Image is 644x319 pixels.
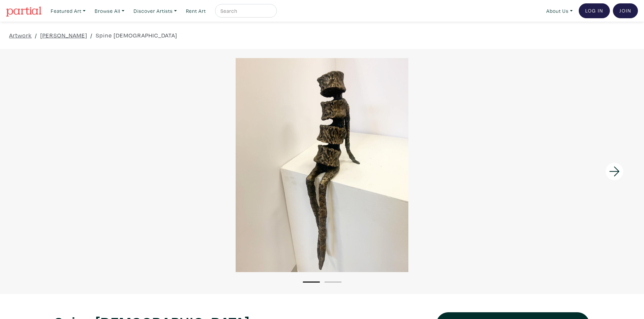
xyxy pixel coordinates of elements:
button: 1 of 2 [303,282,320,283]
a: Log In [579,3,610,18]
span: / [35,31,37,40]
a: [PERSON_NAME] [40,31,87,40]
a: Discover Artists [130,4,180,18]
a: Featured Art [48,4,89,18]
a: Artwork [9,31,32,40]
a: Rent Art [183,4,209,18]
a: Join [613,3,638,18]
a: Spine [DEMOGRAPHIC_DATA] [96,31,177,40]
button: 2 of 2 [325,282,341,283]
a: About Us [543,4,576,18]
input: Search [220,7,270,15]
a: Browse All [92,4,127,18]
span: / [90,31,93,40]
